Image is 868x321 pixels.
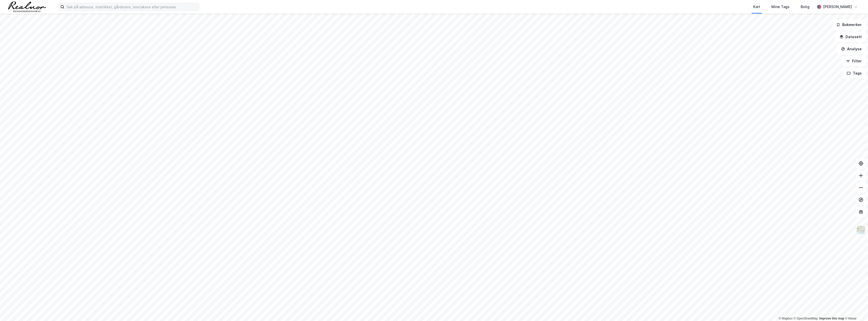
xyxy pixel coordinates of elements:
[8,2,46,12] img: realnor-logo.934646d98de889bb5806.png
[771,4,790,10] div: Mine Tags
[823,4,852,10] div: [PERSON_NAME]
[801,4,809,10] div: Bolig
[843,297,868,321] div: Kontrollprogram for chat
[753,4,760,10] div: Kart
[64,3,199,11] input: Søk på adresse, matrikkel, gårdeiere, leietakere eller personer
[843,297,868,321] iframe: Chat Widget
